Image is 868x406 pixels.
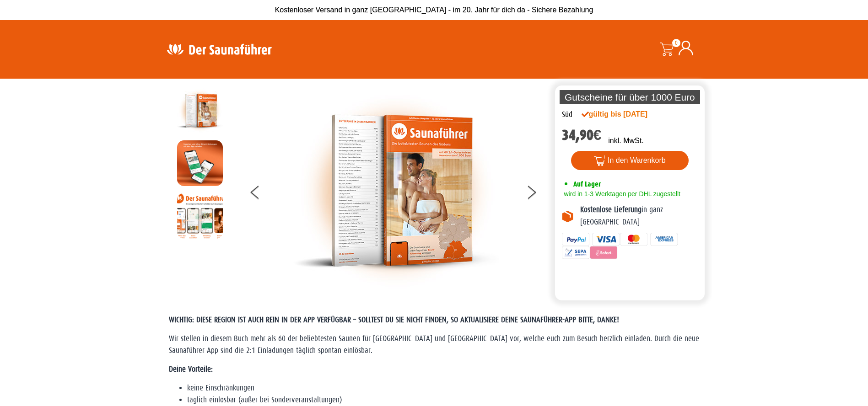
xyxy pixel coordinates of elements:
[580,204,698,228] p: in ganz [GEOGRAPHIC_DATA]
[275,6,593,14] span: Kostenloser Versand in ganz [GEOGRAPHIC_DATA] - im 20. Jahr für dich da - Sichere Bezahlung
[560,90,701,104] p: Gutscheine für über 1000 Euro
[573,180,601,188] span: Auf Lager
[177,140,223,186] img: MOCKUP-iPhone_regional
[571,151,689,170] button: In den Warenkorb
[177,88,223,134] img: der-saunafuehrer-2025-sued
[582,109,668,120] div: gültig bis [DATE]
[169,365,213,374] strong: Deine Vorteile:
[169,334,699,355] span: Wir stellen in diesem Buch mehr als 60 der beliebtesten Saunen für [GEOGRAPHIC_DATA] und [GEOGRAP...
[177,193,223,239] img: Anleitung7tn
[608,135,643,146] p: inkl. MwSt.
[187,382,700,394] li: keine Einschränkungen
[187,394,700,406] li: täglich einlösbar (außer bei Sonderveranstaltungen)
[562,190,680,198] span: wird in 1-3 Werktagen per DHL zugestellt
[562,127,602,144] bdi: 34,90
[169,315,619,324] span: WICHTIG: DIESE REGION IST AUCH REIN IN DER APP VERFÜGBAR – SOLLTEST DU SIE NICHT FINDEN, SO AKTUA...
[580,205,642,214] b: Kostenlose Lieferung
[593,127,602,144] span: €
[672,39,680,47] span: 0
[293,88,499,294] img: der-saunafuehrer-2025-sued
[562,109,572,121] div: Süd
